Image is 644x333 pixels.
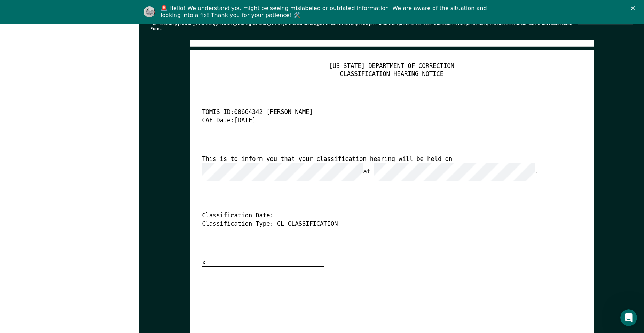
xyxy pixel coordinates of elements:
div: x [202,258,324,267]
div: Close [631,6,638,10]
div: Last edited by [EMAIL_ADDRESS][PERSON_NAME][DOMAIN_NAME] . Please review any data pre-filled from... [150,21,578,31]
div: [US_STATE] DEPARTMENT OF CORRECTION [202,62,581,70]
span: a few seconds ago [285,21,321,26]
div: TOMIS ID: 00664342 [PERSON_NAME] [202,109,562,117]
div: CAF Date: [DATE] [202,117,562,125]
div: CLASSIFICATION HEARING NOTICE [202,70,581,78]
div: 🚨 Hello! We understand you might be seeing mislabeled or outdated information. We are aware of th... [160,5,489,19]
div: Classification Type: CL CLASSIFICATION [202,220,562,228]
iframe: Intercom live chat [620,309,637,326]
img: Profile image for Kim [144,6,155,17]
div: This is to inform you that your classification hearing will be held on at . [202,155,562,181]
div: Classification Date: [202,212,562,220]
